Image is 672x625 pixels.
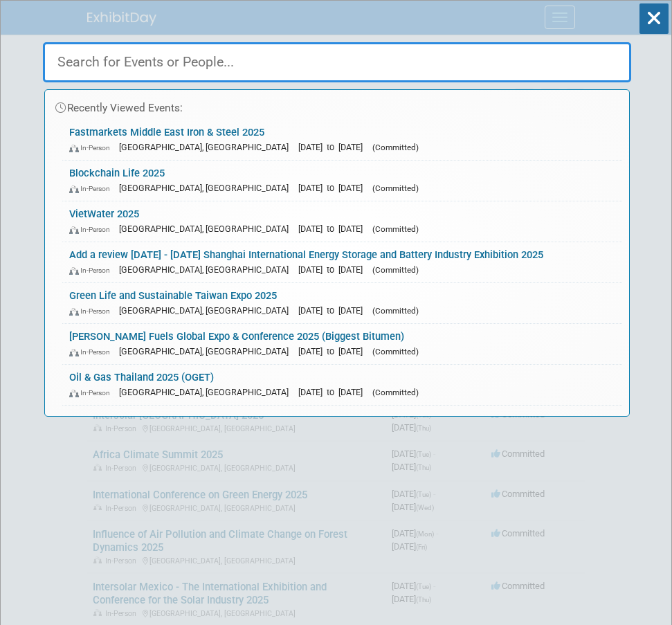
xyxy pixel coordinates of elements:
a: VietWater 2025 In-Person [GEOGRAPHIC_DATA], [GEOGRAPHIC_DATA] [DATE] to [DATE] (Committed) [62,201,622,242]
span: [DATE] to [DATE] [298,224,370,234]
span: [GEOGRAPHIC_DATA], [GEOGRAPHIC_DATA] [119,305,296,316]
a: Fastmarkets Middle East Iron & Steel 2025 In-Person [GEOGRAPHIC_DATA], [GEOGRAPHIC_DATA] [DATE] t... [62,120,622,160]
span: In-Person [69,266,116,275]
span: In-Person [69,307,116,316]
span: [GEOGRAPHIC_DATA], [GEOGRAPHIC_DATA] [119,224,296,234]
a: Green Life and Sustainable Taiwan Expo 2025 In-Person [GEOGRAPHIC_DATA], [GEOGRAPHIC_DATA] [DATE]... [62,283,622,323]
span: [GEOGRAPHIC_DATA], [GEOGRAPHIC_DATA] [119,183,296,193]
span: [DATE] to [DATE] [298,305,370,316]
div: Recently Viewed Events: [52,90,622,120]
span: [DATE] to [DATE] [298,346,370,356]
span: [DATE] to [DATE] [298,264,370,275]
span: (Committed) [372,306,419,316]
input: Search for Events or People... [43,42,631,82]
span: (Committed) [372,347,419,356]
span: [GEOGRAPHIC_DATA], [GEOGRAPHIC_DATA] [119,346,296,356]
span: (Committed) [372,143,419,152]
a: [PERSON_NAME] Fuels Global Expo & Conference 2025 (Biggest Bitumen) In-Person [GEOGRAPHIC_DATA], ... [62,324,622,364]
span: [GEOGRAPHIC_DATA], [GEOGRAPHIC_DATA] [119,387,296,397]
span: [DATE] to [DATE] [298,387,370,397]
span: In-Person [69,184,116,193]
span: In-Person [69,347,116,356]
a: Oil & Gas Thailand 2025 (OGET) In-Person [GEOGRAPHIC_DATA], [GEOGRAPHIC_DATA] [DATE] to [DATE] (C... [62,365,622,405]
span: (Committed) [372,183,419,193]
a: Add a review [DATE] - [DATE] Shanghai International Energy Storage and Battery Industry Exhibitio... [62,242,622,282]
span: In-Person [69,225,116,234]
span: [GEOGRAPHIC_DATA], [GEOGRAPHIC_DATA] [119,142,296,152]
span: [DATE] to [DATE] [298,183,370,193]
span: In-Person [69,388,116,397]
span: [DATE] to [DATE] [298,142,370,152]
span: [GEOGRAPHIC_DATA], [GEOGRAPHIC_DATA] [119,264,296,275]
a: Blockchain Life 2025 In-Person [GEOGRAPHIC_DATA], [GEOGRAPHIC_DATA] [DATE] to [DATE] (Committed) [62,161,622,201]
span: In-Person [69,143,116,152]
span: (Committed) [372,265,419,275]
span: (Committed) [372,224,419,234]
span: (Committed) [372,388,419,397]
